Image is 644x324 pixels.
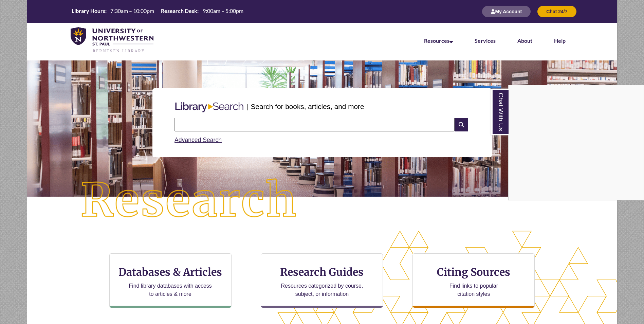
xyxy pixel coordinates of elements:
[424,37,453,44] a: Resources
[509,85,644,200] iframe: Chat Widget
[71,27,154,54] img: UNWSP Library Logo
[554,37,566,44] a: Help
[517,37,532,44] a: About
[475,37,496,44] a: Services
[491,89,509,135] a: Chat With Us
[508,85,644,200] div: Chat With Us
